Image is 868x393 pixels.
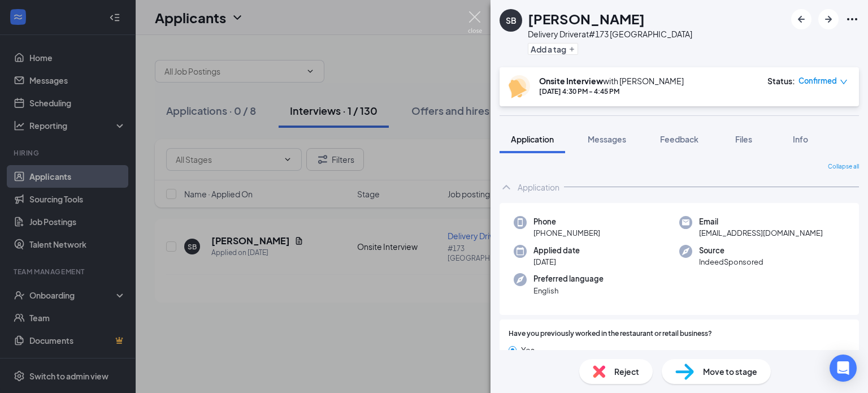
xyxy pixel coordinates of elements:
div: Open Intercom Messenger [830,355,857,382]
div: Status : [767,75,795,87]
svg: ArrowRight [822,12,835,26]
b: Onsite Interview [539,76,603,86]
span: Have you previously worked in the restaurant or retail business? [509,329,712,339]
span: Info [793,134,808,144]
span: [PHONE_NUMBER] [533,227,600,239]
span: Source [699,245,763,256]
span: Application [511,134,554,144]
span: Reject [614,365,639,378]
span: Yes [521,344,535,356]
div: with [PERSON_NAME] [539,75,684,87]
svg: ArrowLeftNew [795,12,808,26]
span: down [840,78,848,86]
span: IndeedSponsored [699,256,763,267]
svg: Plus [568,46,575,53]
span: Phone [533,216,600,227]
div: Delivery Driver at #173 [GEOGRAPHIC_DATA] [528,28,692,40]
span: [DATE] [533,256,580,267]
span: Preferred language [533,273,604,284]
div: Application [518,182,559,193]
span: Files [735,134,752,144]
span: Email [699,216,823,227]
span: Move to stage [703,365,757,378]
span: Applied date [533,245,580,256]
span: Confirmed [798,75,837,87]
h1: [PERSON_NAME] [528,9,645,28]
button: ArrowRight [818,9,839,29]
div: SB [506,15,517,26]
span: Messages [588,134,626,144]
span: English [533,285,604,296]
div: [DATE] 4:30 PM - 4:45 PM [539,87,684,96]
span: Feedback [660,134,698,144]
span: Collapse all [828,162,859,171]
button: ArrowLeftNew [791,9,811,29]
span: [EMAIL_ADDRESS][DOMAIN_NAME] [699,227,823,239]
svg: Ellipses [845,12,859,26]
svg: ChevronUp [500,180,513,194]
button: PlusAdd a tag [528,43,578,55]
